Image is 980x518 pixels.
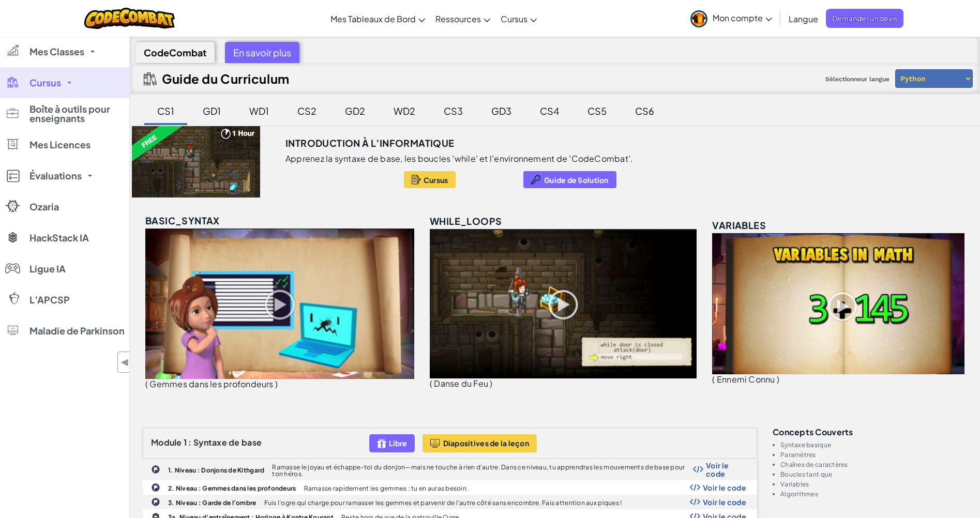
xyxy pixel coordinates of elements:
h3: Concepts couverts [773,428,967,436]
p: Ramasse rapidement les gemmes ; tu en auras besoin. [304,485,469,492]
span: ( [145,378,148,389]
span: Module [151,437,182,448]
a: 3. Niveau : Garde de l’ombre Fuis l’ogre qui charge pour ramasser les gemmes et parvenir de l’aut... [143,495,757,509]
a: 2. Niveau : Gemmes dans les profondeurs Ramasse rapidement les gemmes ; tu en auras besoin. Show ... [143,480,757,495]
a: Langue [783,5,823,33]
li: Paramètres [780,451,967,458]
font: L’APCSP [29,295,70,304]
div: CodeCombat [135,42,215,63]
a: Mon compte [685,2,777,35]
font: CS6 [635,105,654,117]
span: Ligue IA [29,264,66,273]
span: ◀ [120,355,129,370]
span: Boîte à outils pour enseignants [29,104,123,123]
span: ( [430,378,432,389]
img: variables_unlocked.png [712,233,964,374]
span: Gemmes dans les profondeurs [149,378,273,389]
span: Mon compte [713,12,772,23]
font: CS1 [157,105,174,117]
font: CS4 [540,105,559,117]
a: Ressources [430,5,495,33]
p: Apprenez la syntaxe de base, les boucles 'while' et l’environnement de 'CodeCombat'. [285,154,633,164]
font: WD1 [249,105,269,117]
b: 2. Niveau : Gemmes dans les profondeurs [168,484,296,492]
span: Mes Licences [29,140,91,149]
span: Ressources [435,13,481,24]
h3: Introduction à l’Informatique [285,135,455,151]
span: basic_syntax [145,215,220,226]
span: Voir le code [706,461,746,478]
span: Voir le code [703,483,746,492]
img: basic_syntax_unlocked.png [145,228,414,379]
span: Guide de Solution [544,176,609,184]
span: Danse du Feu [434,378,488,389]
p: Ramasse le joyau et échappe-toi du donjon—mais ne touche à rien d’autre. Dans ce niveau, tu appre... [272,464,693,477]
font: GD3 [491,105,511,117]
span: Variables [712,219,766,231]
img: CodeCombat logo [84,8,175,29]
img: IconCurriculumGuide.svg [144,72,157,85]
a: Cursus [495,5,542,33]
img: Show Code Logo [690,484,700,491]
img: IconChallengeLevel.svg [151,483,160,492]
span: ) [275,378,278,389]
li: Boucles tant que [780,471,967,478]
font: WD2 [394,105,415,117]
a: 1. Niveau : Donjons de Kithgard Ramasse le joyau et échappe-toi du donjon—mais ne touche à rien d... [143,459,757,480]
span: Diapositives de la leçon [443,439,529,447]
button: Guide de Solution [523,171,616,188]
img: while_loops_unlocked.png [430,229,697,378]
span: Cursus [501,13,527,24]
img: avatar [690,10,707,27]
span: ) [777,374,779,385]
font: CS5 [587,105,607,117]
span: Langue [789,13,818,24]
a: Mes Tableaux de Bord [325,5,430,33]
span: Voir le code [703,498,746,506]
font: GD2 [345,105,365,117]
font: GD1 [203,105,221,117]
p: Fuis l’ogre qui charge pour ramasser les gemmes et parvenir de l’autre côté sans encombre. Fais a... [264,499,622,506]
b: 3. Niveau : Garde de l’ombre [168,499,257,507]
span: while_loops [430,215,502,227]
font: CS3 [444,105,463,117]
img: IconChallengeLevel.svg [151,465,160,474]
span: ) [490,378,492,389]
span: Syntaxe de base [193,437,262,448]
button: Diapositives de la leçon [423,434,537,452]
button: Cursus [404,171,456,188]
span: Mes Tableaux de Bord [330,13,416,24]
img: Show Code Logo [693,466,703,473]
span: Évaluations [29,171,82,180]
font: CS2 [297,105,316,117]
span: 1 : [184,437,192,448]
h2: Guide du Curriculum [162,71,290,86]
li: Syntaxe basique [780,441,967,448]
span: Ozaria [29,202,59,211]
a: Demander un devis [826,9,903,28]
div: En savoir plus [225,42,299,63]
font: Maladie de Parkinson [29,326,125,336]
li: Algorithmes [780,491,967,497]
span: Libre [389,439,407,447]
li: Variables [780,481,967,487]
span: Ennemi Connu [717,374,775,385]
span: ( [712,374,715,385]
span: Cursus [29,78,61,87]
img: IconFreeLevelv2.svg [377,437,386,449]
span: Sélectionneur langue [821,71,894,87]
span: Cursus [424,176,448,184]
img: Show Code Logo [690,498,700,506]
span: HackStack IA [29,233,89,242]
img: IconChallengeLevel.svg [151,497,160,507]
li: Chaînes de caractères [780,461,967,468]
span: Mes Classes [29,47,84,56]
b: 1. Niveau : Donjons de Kithgard [168,466,264,474]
